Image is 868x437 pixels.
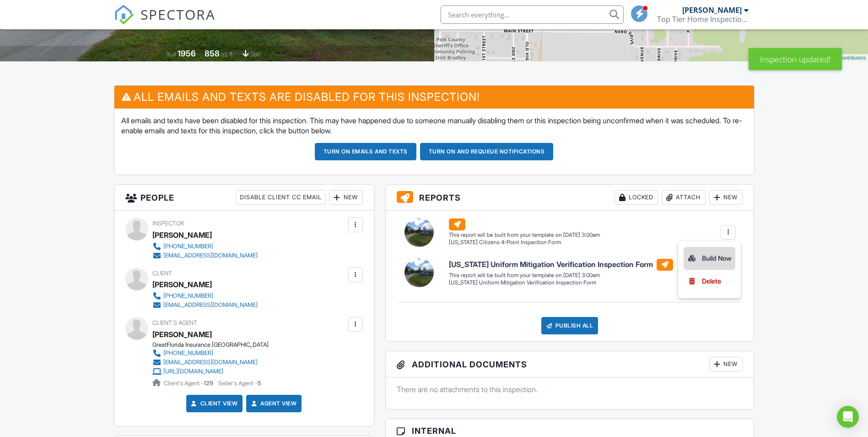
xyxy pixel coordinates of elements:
a: [EMAIL_ADDRESS][DOMAIN_NAME] [152,300,258,310]
div: [EMAIL_ADDRESS][DOMAIN_NAME] [163,359,258,366]
span: Client's Agent [152,319,197,326]
div: Top Tier Home Inspections [657,15,749,24]
div: Inspection updated! [749,48,842,70]
div: Build Now [687,253,732,264]
h6: [US_STATE] Uniform Mitigation Verification Inspection Form [449,259,673,271]
button: Turn on emails and texts [315,143,416,160]
span: SPECTORA [140,5,216,24]
div: New [709,190,743,205]
img: The Best Home Inspection Software - Spectora [114,5,134,25]
a: Build Now [684,247,735,270]
div: [PHONE_NUMBER] [163,350,213,357]
div: Open Intercom Messenger [837,406,859,428]
div: Disable Client CC Email [236,190,326,205]
div: [PHONE_NUMBER] [163,243,213,250]
h3: All emails and texts are disabled for this inspection! [114,86,754,108]
a: SPECTORA [114,12,216,32]
span: Seller's Agent - [218,380,261,387]
span: Client's Agent - [164,380,215,387]
div: [PERSON_NAME] [152,228,212,242]
span: sq. ft. [221,51,234,58]
div: This report will be built from your template on [DATE] 3:00am [449,272,673,279]
div: Publish All [541,317,598,334]
div: New [709,357,743,371]
div: [US_STATE] Uniform Mitigation Verification Inspection Form [449,279,673,287]
a: Client View [189,399,238,408]
div: Attach [662,190,706,205]
h3: Reports [386,185,754,211]
p: There are no attachments to this inspection. [397,384,743,394]
div: GreatFlorida Insurance [GEOGRAPHIC_DATA] [152,341,269,349]
a: [EMAIL_ADDRESS][DOMAIN_NAME] [152,251,258,260]
span: Inspector [152,220,184,227]
input: Search everything... [441,5,624,24]
span: slab [250,51,260,58]
a: [PERSON_NAME] [152,328,212,341]
a: [EMAIL_ADDRESS][DOMAIN_NAME] [152,358,261,367]
a: [PHONE_NUMBER] [152,242,258,251]
div: 1956 [178,49,196,58]
div: [PERSON_NAME] [152,278,212,291]
div: [US_STATE] Citizens 4-Point Inspection Form [449,239,600,246]
div: 858 [205,49,220,58]
div: This report will be built from your template on [DATE] 3:00am [449,231,600,239]
a: Delete [687,276,732,286]
button: Turn on and Requeue Notifications [420,143,554,160]
p: All emails and texts have been disabled for this inspection. This may have happened due to someon... [121,115,747,136]
span: Client [152,270,172,277]
div: [EMAIL_ADDRESS][DOMAIN_NAME] [163,252,258,259]
div: Delete [702,276,721,286]
div: [PHONE_NUMBER] [163,292,213,300]
a: [URL][DOMAIN_NAME] [152,367,261,376]
div: [URL][DOMAIN_NAME] [163,368,223,375]
div: Locked [615,190,658,205]
strong: 5 [258,380,261,387]
div: New [329,190,363,205]
div: [PERSON_NAME] [682,5,742,15]
a: Agent View [249,399,297,408]
h3: People [114,185,374,211]
div: [EMAIL_ADDRESS][DOMAIN_NAME] [163,301,258,309]
a: [PHONE_NUMBER] [152,291,258,300]
h3: Additional Documents [386,351,754,377]
span: Built [166,51,176,58]
a: [PHONE_NUMBER] [152,349,261,358]
strong: 129 [204,380,213,387]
